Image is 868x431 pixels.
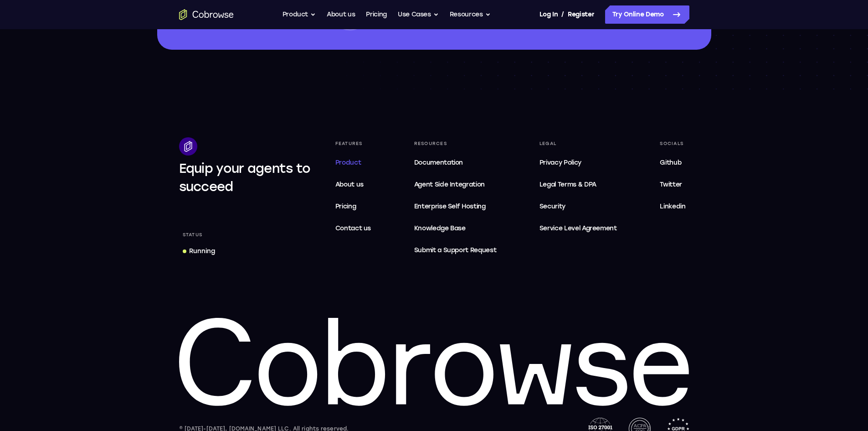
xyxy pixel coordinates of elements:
a: Privacy Policy [536,154,621,172]
span: Legal Terms & DPA [539,181,596,188]
a: Register [568,5,594,24]
a: Legal Terms & DPA [536,176,621,194]
span: Twitter [660,181,682,188]
a: Documentation [411,154,500,172]
a: Knowledge Base [411,219,500,238]
span: Equip your agents to succeed [179,161,311,194]
a: Linkedin [656,197,689,216]
a: Go to the home page [179,9,234,20]
span: Enterprise Self Hosting [414,201,497,212]
span: Knowledge Base [414,224,466,232]
div: Resources [411,137,500,150]
a: Enterprise Self Hosting [411,197,500,216]
span: Privacy Policy [539,159,581,166]
a: Twitter [656,176,689,194]
div: Socials [656,137,689,150]
span: Documentation [414,159,463,166]
a: Try Online Demo [605,5,689,24]
div: Legal [536,137,621,150]
div: Running [189,247,215,256]
span: Security [539,203,565,210]
a: Pricing [332,197,375,216]
a: About us [327,5,355,24]
button: Use Cases [398,5,439,24]
div: Status [179,228,206,241]
span: Pricing [335,203,356,210]
span: Product [335,159,361,166]
span: Agent Side Integration [414,179,497,190]
a: Log In [539,5,558,24]
a: Submit a Support Request [411,241,500,260]
a: Running [179,243,219,260]
button: Product [282,5,316,24]
span: Service Level Agreement [539,223,617,234]
a: About us [332,176,375,194]
a: Pricing [366,5,387,24]
span: Submit a Support Request [414,245,497,256]
a: Service Level Agreement [536,219,621,238]
a: Agent Side Integration [411,176,500,194]
span: Linkedin [660,203,685,210]
a: Github [656,154,689,172]
span: About us [335,181,364,188]
a: Contact us [332,219,375,238]
span: / [561,9,564,20]
a: Product [332,154,375,172]
a: Security [536,197,621,216]
button: Resources [450,5,491,24]
div: Features [332,137,375,150]
span: Contact us [335,224,371,232]
span: Github [660,159,681,166]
